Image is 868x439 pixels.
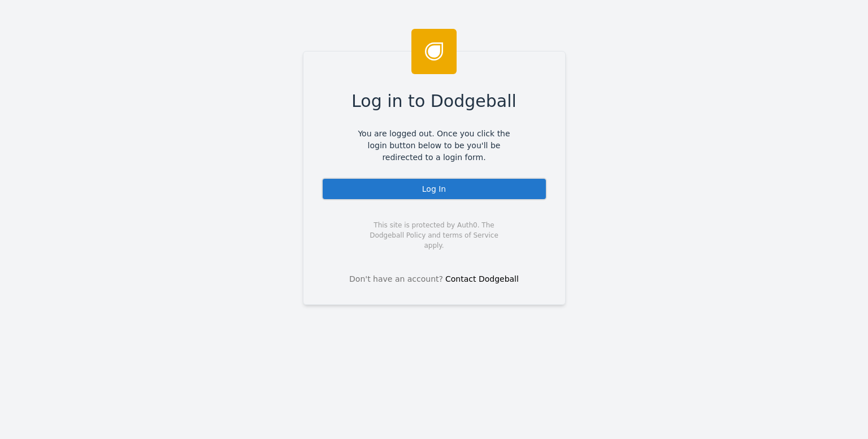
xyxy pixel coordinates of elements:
span: Log in to Dodgeball [351,88,517,114]
a: Contact Dodgeball [445,274,519,283]
div: Log In [322,178,547,200]
span: Don't have an account? [349,273,443,285]
span: You are logged out. Once you click the login button below to be you'll be redirected to a login f... [350,128,519,163]
span: This site is protected by Auth0. The Dodgeball Policy and terms of Service apply. [360,220,509,251]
